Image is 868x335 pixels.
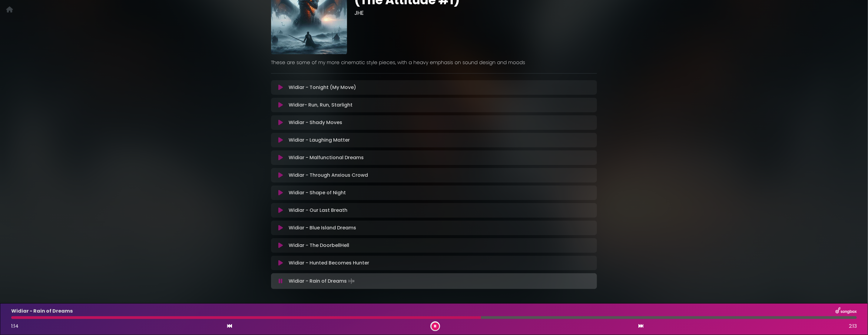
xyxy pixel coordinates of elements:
h3: JHE [354,10,597,16]
img: songbox-logo-white.png [836,307,857,315]
p: Widiar - Our Last Breath [289,207,348,214]
p: Widiar - Shady Moves [289,119,343,126]
img: waveform4.gif [347,277,356,285]
p: Widiar - Hunted Becomes Hunter [289,259,369,267]
p: Widiar - Rain of Dreams [11,307,73,315]
p: Widiar - Rain of Dreams [289,277,356,285]
p: Widiar - The DoorbellHell [289,242,350,249]
p: Widiar - Shape of Night [289,189,346,196]
p: Widiar - Tonight (My Move) [289,84,356,91]
p: These are some of my more cinematic style pieces, with a heavy emphasis on sound design and moods [271,59,597,66]
p: Widiar - Blue Island Dreams [289,224,356,232]
p: Widiar- Run, Run, Starlight [289,101,353,109]
p: Widiar - Laughing Matter [289,136,350,144]
p: Widiar - Through Anxious Crowd [289,172,368,179]
p: Widiar - Malfunctional Dreams [289,154,364,161]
